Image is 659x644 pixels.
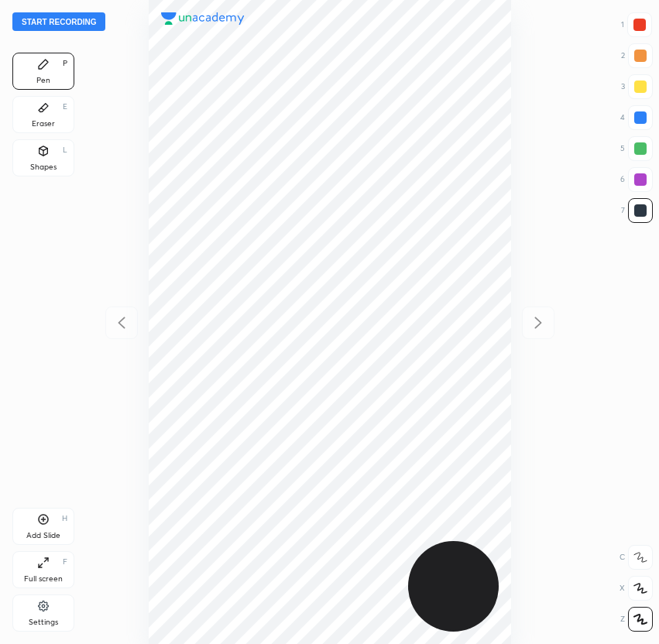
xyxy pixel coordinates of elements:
div: E [63,103,67,111]
div: F [63,558,67,566]
div: 7 [621,198,653,223]
div: Settings [29,618,58,626]
div: H [62,515,67,522]
div: 6 [620,167,653,192]
div: 2 [621,43,653,68]
div: X [620,576,653,601]
div: P [63,60,67,67]
div: 4 [620,105,653,130]
div: 1 [621,12,652,37]
button: Start recording [12,12,105,31]
div: Shapes [30,163,57,171]
div: 3 [621,74,653,99]
div: C [620,545,653,570]
div: L [63,146,67,154]
img: logo.38c385cc.svg [161,12,245,25]
div: Pen [36,77,50,84]
div: Full screen [24,575,63,583]
div: 5 [620,136,653,161]
div: Eraser [32,120,55,128]
div: Add Slide [26,532,60,540]
div: Z [620,607,653,632]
